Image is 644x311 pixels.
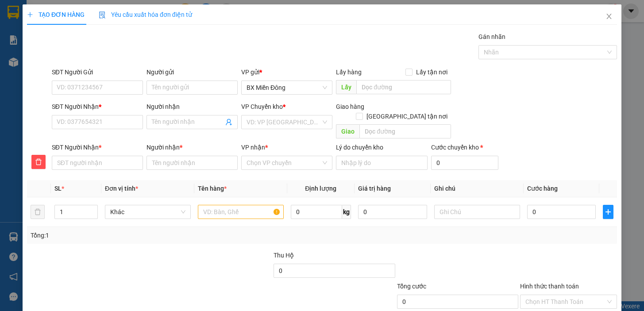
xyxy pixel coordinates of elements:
[359,124,451,138] input: Dọc đường
[305,185,336,192] span: Định lượng
[198,185,227,192] span: Tên hàng
[27,12,33,18] span: plus
[358,205,427,219] input: 0
[605,13,613,20] span: close
[413,67,451,77] span: Lấy tận nơi
[527,185,558,192] span: Cước hàng
[147,156,238,170] input: Tên người nhận
[198,205,284,219] input: VD: Bàn, Ghế
[358,185,391,192] span: Giá trị hàng
[520,283,579,290] label: Hình thức thanh toán
[52,102,143,111] div: SĐT Người Nhận
[342,205,351,219] span: kg
[27,11,85,18] span: TẠO ĐƠN HÀNG
[431,180,524,197] th: Ghi chú
[241,67,332,77] div: VP gửi
[99,11,192,18] span: Yêu cầu xuất hóa đơn điện tử
[52,67,143,77] div: SĐT Người Gửi
[336,156,427,170] input: Lý do chuyển kho
[336,124,359,138] span: Giao
[356,80,451,94] input: Dọc đường
[597,4,621,29] button: Close
[363,111,451,121] span: [GEOGRAPHIC_DATA] tận nơi
[31,230,249,240] div: Tổng: 1
[336,69,362,76] span: Lấy hàng
[274,252,294,259] span: Thu Hộ
[603,205,613,219] button: plus
[431,142,499,152] div: Cước chuyển kho
[147,142,238,152] div: Người nhận
[336,144,383,151] label: Lý do chuyển kho
[52,142,143,152] div: SĐT Người Nhận
[54,185,62,192] span: SL
[434,205,520,219] input: Ghi Chú
[110,205,185,219] span: Khác
[147,67,238,77] div: Người gửi
[105,185,138,192] span: Đơn vị tính
[31,205,45,219] button: delete
[336,80,356,94] span: Lấy
[397,283,426,290] span: Tổng cước
[31,155,46,169] button: delete
[32,158,45,165] span: delete
[241,103,283,110] span: VP Chuyển kho
[603,208,613,215] span: plus
[336,103,364,110] span: Giao hàng
[478,33,505,40] label: Gán nhãn
[52,156,143,170] input: SĐT người nhận
[225,119,232,126] span: user-add
[247,81,327,94] span: BX Miền Đông
[147,102,238,111] div: Người nhận
[241,144,265,151] span: VP nhận
[99,12,106,19] img: icon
